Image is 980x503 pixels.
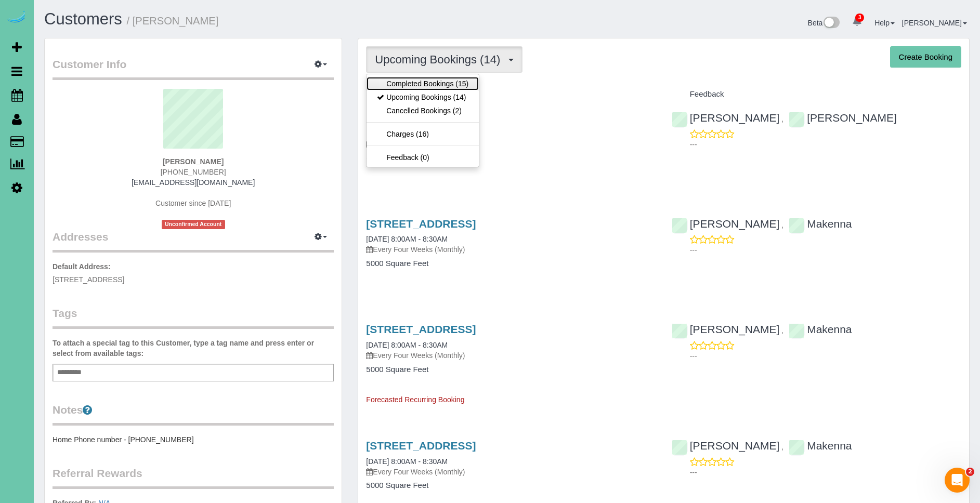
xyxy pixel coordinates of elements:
a: [DATE] 8:00AM - 8:30AM [366,235,448,243]
pre: Home Phone number - [PHONE_NUMBER] [53,434,334,445]
a: Completed Bookings (15) [367,77,479,90]
a: Customers [44,10,122,28]
h4: Feedback [672,90,961,99]
p: Every Four Weeks (Monthly) [366,467,656,477]
span: Upcoming Bookings (14) [375,53,505,66]
a: Charges (16) [367,127,479,141]
h4: Service [366,90,656,99]
small: / [PERSON_NAME] [127,15,219,27]
span: , [781,115,783,123]
span: Unconfirmed Account [162,220,225,229]
span: 3 [855,14,864,22]
p: --- [690,467,961,478]
p: --- [690,245,961,255]
a: [PERSON_NAME] [672,112,780,124]
img: New interface [822,17,840,30]
p: --- [690,139,961,150]
span: [STREET_ADDRESS] [53,275,124,284]
a: 3 [847,10,867,33]
h4: 5000 Square Feet [366,259,656,268]
a: [PERSON_NAME] [789,112,897,124]
span: [PHONE_NUMBER] [161,168,226,176]
a: [EMAIL_ADDRESS][DOMAIN_NAME] [132,178,255,187]
p: Every Four Weeks (Monthly) [366,139,656,149]
a: [STREET_ADDRESS] [366,323,476,335]
a: Feedback (0) [367,151,479,164]
p: Every Four Weeks (Monthly) [366,244,656,255]
a: [PERSON_NAME] [672,323,780,335]
h4: 5000 Square Feet [366,481,656,490]
legend: Tags [53,306,334,329]
a: [PERSON_NAME] [902,19,967,27]
img: Automaid Logo [6,10,27,25]
a: Help [874,19,895,27]
a: Cancelled Bookings (2) [367,104,479,117]
legend: Referral Rewards [53,466,334,489]
legend: Notes [53,402,334,426]
a: [PERSON_NAME] [672,440,780,452]
strong: [PERSON_NAME] [163,157,224,166]
p: --- [690,351,961,361]
h4: 5000 Square Feet [366,153,656,162]
span: , [781,443,783,451]
span: 2 [966,468,974,476]
span: , [781,221,783,229]
a: Makenna [789,323,852,335]
a: [PERSON_NAME] [672,218,780,230]
label: Default Address: [53,261,111,272]
a: Beta [808,19,840,27]
button: Upcoming Bookings (14) [366,46,522,73]
span: Forecasted Recurring Booking [366,395,464,404]
span: , [781,326,783,335]
a: [DATE] 8:00AM - 8:30AM [366,457,448,466]
iframe: Intercom live chat [945,468,970,493]
span: Customer since [DATE] [155,199,231,207]
a: [STREET_ADDRESS] [366,440,476,452]
a: [DATE] 8:00AM - 8:30AM [366,341,448,349]
legend: Customer Info [53,57,334,80]
p: Every Four Weeks (Monthly) [366,350,656,361]
button: Create Booking [890,46,961,68]
a: [STREET_ADDRESS] [366,218,476,230]
a: Makenna [789,440,852,452]
h4: 5000 Square Feet [366,365,656,374]
a: Upcoming Bookings (14) [367,90,479,104]
a: Makenna [789,218,852,230]
label: To attach a special tag to this Customer, type a tag name and press enter or select from availabl... [53,338,334,359]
